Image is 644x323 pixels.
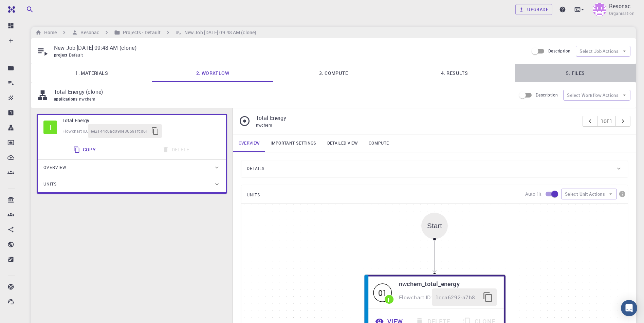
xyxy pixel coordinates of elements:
div: Start [427,222,442,230]
span: Details [247,163,264,174]
button: Select Unit Actions [561,189,617,199]
button: info [617,189,628,199]
p: Resonac [609,2,631,10]
div: Details [241,160,628,177]
div: Start [421,213,448,239]
span: Finished [373,283,392,302]
p: New Job [DATE] 09:48 AM (clone) [54,44,523,52]
a: Important settings [265,134,321,152]
a: Detailed view [322,134,363,152]
a: 5. Files [515,64,636,82]
p: Total Energy (clone) [54,88,511,96]
p: Total Energy [256,114,577,122]
span: project [54,52,69,58]
h6: Resonac [78,29,99,36]
h6: Home [41,29,57,36]
button: Select Job Actions [576,46,630,57]
div: Overview [38,159,226,176]
a: Compute [363,134,394,152]
nav: breadcrumb [34,29,258,36]
p: Auto fit [525,191,541,197]
span: nwchem [79,96,98,102]
span: applications [54,96,79,102]
span: Idle [43,121,57,134]
span: nwchem [256,122,272,128]
span: Overview [43,162,67,173]
div: Open Intercom Messenger [621,300,637,316]
button: Select Workflow Actions [563,90,630,101]
div: Units [38,176,226,192]
a: Overview [233,134,265,152]
a: 4. Results [394,64,515,82]
span: Description [548,48,570,53]
h6: New Job [DATE] 09:48 AM (clone) [182,29,256,36]
span: Description [536,92,558,98]
span: Flowchart ID: [62,128,88,134]
span: Default [69,52,86,58]
span: サポート [13,4,34,11]
a: 2. Workflow [152,64,273,82]
a: 1. Materials [31,64,152,82]
span: Organisation [609,10,634,17]
span: 1cca6292-a7b8-4123-bcdc-5b3a07d88f30 [436,293,479,302]
button: Copy [69,143,102,156]
a: Upgrade [515,4,552,15]
div: 01 [373,283,392,302]
span: Flowchart ID: [399,294,432,301]
span: UNITS [247,190,260,200]
div: F [388,297,391,302]
div: I [43,121,57,134]
span: ee2144c0ad090e36591fcd61 [91,128,148,135]
img: logo [5,6,15,13]
div: pager [583,116,630,127]
h6: Projects - Default [120,29,161,36]
a: 3. Compute [273,64,394,82]
h6: nwchem_total_energy [399,279,496,289]
img: Resonac [593,3,606,16]
button: 1of1 [597,116,616,127]
span: Units [43,179,57,190]
h6: Total Energy [62,117,220,124]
